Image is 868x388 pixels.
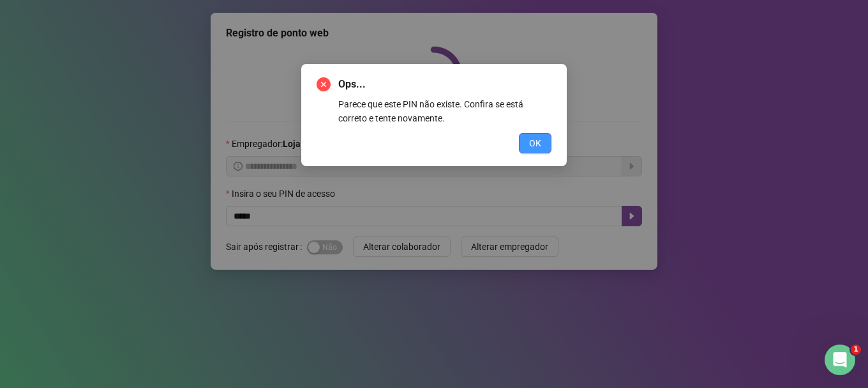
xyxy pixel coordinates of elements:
span: close-circle [317,77,331,91]
div: Parece que este PIN não existe. Confira se está correto e tente novamente. [338,97,551,125]
button: OK [519,133,551,153]
span: 1 [851,345,861,355]
span: Ops... [338,77,551,92]
iframe: Intercom live chat [825,345,855,375]
span: OK [529,136,541,150]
